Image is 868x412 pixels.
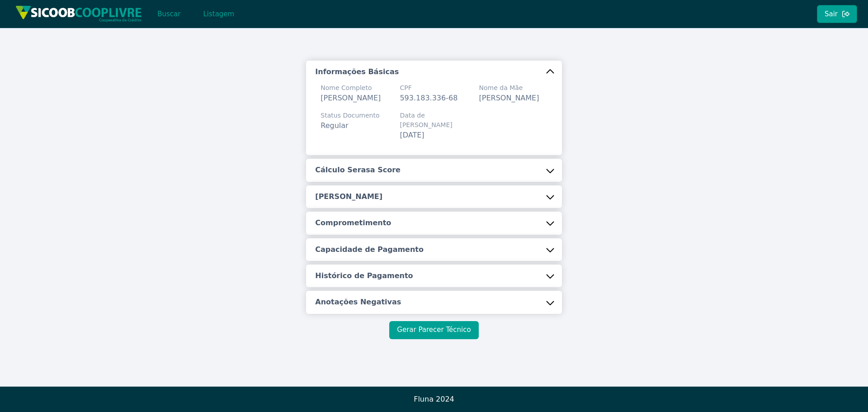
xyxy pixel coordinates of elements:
span: Regular [321,121,348,130]
span: Status Documento [321,111,379,120]
span: Fluna 2024 [414,395,454,403]
span: Data de [PERSON_NAME] [400,111,468,130]
button: Listagem [195,5,242,23]
button: Informações Básicas [306,61,561,83]
h5: Capacidade de Pagamento [315,245,424,255]
span: [PERSON_NAME] [479,94,539,102]
button: Anotações Negativas [306,291,561,313]
button: Comprometimento [306,212,561,234]
span: [PERSON_NAME] [321,94,381,102]
button: [PERSON_NAME] [306,185,561,208]
h5: Histórico de Pagamento [315,271,413,281]
button: Cálculo Serasa Score [306,159,561,181]
span: CPF [400,83,458,93]
img: img/sicoob_cooplivre.png [15,5,142,22]
h5: Cálculo Serasa Score [315,165,401,175]
button: Gerar Parecer Técnico [389,321,478,339]
button: Capacidade de Pagamento [306,238,561,261]
span: Nome da Mãe [479,83,539,93]
h5: [PERSON_NAME] [315,192,382,202]
h5: Comprometimento [315,218,391,228]
button: Sair [817,5,857,23]
span: [DATE] [400,131,424,139]
button: Buscar [150,5,188,23]
h5: Anotações Negativas [315,297,401,307]
button: Histórico de Pagamento [306,265,561,287]
span: 593.183.336-68 [400,94,458,102]
span: Nome Completo [321,83,381,93]
h5: Informações Básicas [315,67,399,77]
